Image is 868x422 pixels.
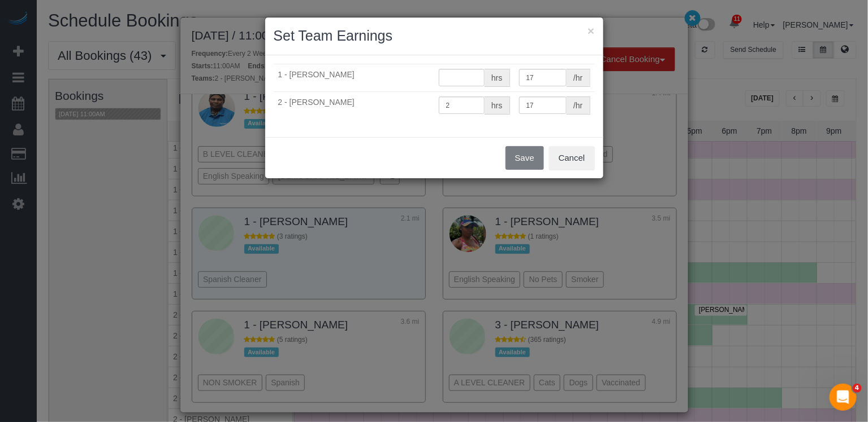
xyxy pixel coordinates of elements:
[830,384,857,411] iframe: Intercom live chat
[274,26,595,46] h2: Set Team Earnings
[853,384,862,393] span: 4
[567,96,590,114] div: /hr
[274,64,434,91] td: 1 - [PERSON_NAME]
[485,96,509,114] div: hrs
[549,146,595,170] button: Cancel
[567,69,590,86] div: /hr
[485,69,509,86] div: hrs
[588,25,594,37] button: ×
[274,91,434,119] td: 2 - [PERSON_NAME]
